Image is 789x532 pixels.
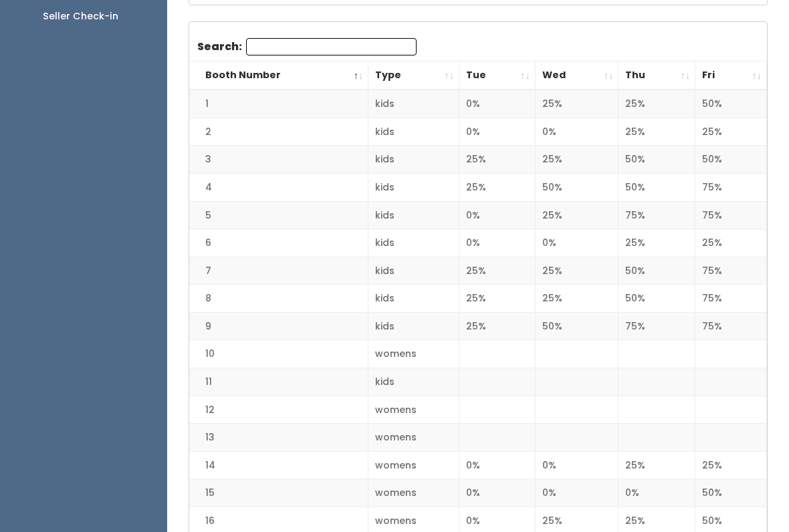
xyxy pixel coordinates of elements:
[535,312,618,340] td: 50%
[618,257,695,285] td: 50%
[368,61,459,90] th: Type: activate to sort column ascending
[535,201,618,229] td: 25%
[189,424,368,452] td: 13
[695,146,767,174] td: 50%
[695,479,767,507] td: 50%
[189,479,368,507] td: 15
[189,174,368,202] td: 4
[368,396,459,424] td: womens
[368,229,459,257] td: kids
[246,38,417,55] input: Search:
[618,285,695,313] td: 50%
[189,118,368,146] td: 2
[618,90,695,118] td: 25%
[368,368,459,396] td: kids
[618,451,695,479] td: 25%
[459,174,535,202] td: 25%
[535,146,618,174] td: 25%
[189,312,368,340] td: 9
[535,229,618,257] td: 0%
[535,90,618,118] td: 25%
[189,285,368,313] td: 8
[459,61,535,90] th: Tue: activate to sort column ascending
[618,479,695,507] td: 0%
[695,90,767,118] td: 50%
[43,9,118,23] div: Seller Check-in
[535,479,618,507] td: 0%
[368,340,459,368] td: womens
[459,312,535,340] td: 25%
[618,201,695,229] td: 75%
[695,312,767,340] td: 75%
[189,146,368,174] td: 3
[368,285,459,313] td: kids
[189,90,368,118] td: 1
[459,451,535,479] td: 0%
[695,451,767,479] td: 25%
[189,201,368,229] td: 5
[189,257,368,285] td: 7
[695,61,767,90] th: Fri: activate to sort column ascending
[459,146,535,174] td: 25%
[535,61,618,90] th: Wed: activate to sort column ascending
[189,229,368,257] td: 6
[197,38,417,55] label: Search:
[459,257,535,285] td: 25%
[695,285,767,313] td: 75%
[189,368,368,396] td: 11
[695,174,767,202] td: 75%
[459,90,535,118] td: 0%
[535,257,618,285] td: 25%
[368,174,459,202] td: kids
[535,118,618,146] td: 0%
[368,257,459,285] td: kids
[618,118,695,146] td: 25%
[368,201,459,229] td: kids
[459,201,535,229] td: 0%
[459,229,535,257] td: 0%
[618,61,695,90] th: Thu: activate to sort column ascending
[189,396,368,424] td: 12
[459,118,535,146] td: 0%
[695,257,767,285] td: 75%
[618,229,695,257] td: 25%
[695,229,767,257] td: 25%
[459,285,535,313] td: 25%
[618,174,695,202] td: 50%
[189,340,368,368] td: 10
[368,90,459,118] td: kids
[535,451,618,479] td: 0%
[189,451,368,479] td: 14
[189,61,368,90] th: Booth Number: activate to sort column descending
[368,312,459,340] td: kids
[368,479,459,507] td: womens
[695,118,767,146] td: 25%
[535,174,618,202] td: 50%
[459,479,535,507] td: 0%
[368,146,459,174] td: kids
[618,312,695,340] td: 75%
[695,201,767,229] td: 75%
[618,146,695,174] td: 50%
[368,451,459,479] td: womens
[368,118,459,146] td: kids
[535,285,618,313] td: 25%
[368,424,459,452] td: womens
